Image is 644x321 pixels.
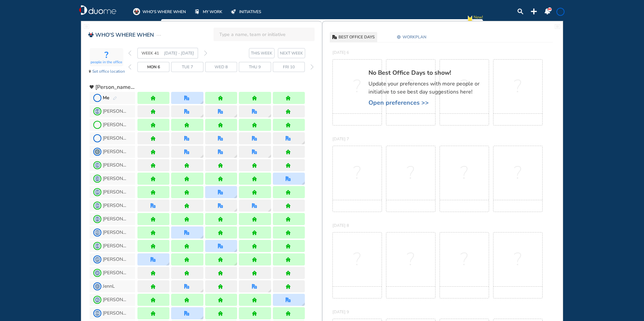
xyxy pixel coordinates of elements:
[103,230,128,235] span: [PERSON_NAME]
[544,8,550,14] img: notification-panel-on.a48c1939.svg
[151,176,156,181] div: home
[252,96,257,101] div: home
[252,122,257,128] div: home
[184,271,189,276] img: home.de338a94.svg
[218,149,223,154] div: office
[89,70,91,73] img: location-pin-black.d683928f.svg
[368,69,486,76] span: No Best Office Days to show!
[252,230,257,235] img: home.de338a94.svg
[286,96,291,101] div: home
[184,257,189,262] img: home.de338a94.svg
[204,50,207,56] div: forward week
[203,8,222,15] span: MY WORK
[332,136,349,142] span: [DATE] 7
[103,95,109,101] span: Me
[286,217,291,222] img: home.de338a94.svg
[166,262,169,265] img: grid-tooltip.ec663082.svg
[151,96,156,101] img: home.de338a94.svg
[286,136,291,141] div: office
[133,8,186,15] a: WHO'S WHERE WHEN
[286,109,291,114] img: home.de338a94.svg
[151,109,156,114] div: home
[234,208,237,212] div: location dialog
[151,244,156,249] div: home
[128,50,131,56] div: back week
[204,50,207,56] img: thin-right-arrow-grey.874f3e01.svg
[184,190,189,195] div: home
[95,230,100,235] span: FD
[103,189,128,195] span: [PERSON_NAME]
[286,190,291,195] div: home
[252,244,257,249] img: home.de338a94.svg
[278,48,305,58] button: next week
[95,84,135,91] span: collapse team
[234,262,237,265] img: grid-tooltip.ec663082.svg
[286,163,291,168] div: home
[301,141,305,144] img: grid-tooltip.ec663082.svg
[252,271,257,276] img: home.de338a94.svg
[184,149,189,154] img: office.a375675b.svg
[171,62,203,72] div: day Tue
[151,244,156,249] img: home.de338a94.svg
[218,96,223,101] div: home
[164,50,194,57] span: [DATE] - [DATE]
[157,31,161,39] img: task-ellipse.fef7074b.svg
[184,257,189,262] div: home
[182,64,193,70] span: Tue 7
[252,163,257,168] img: home.de338a94.svg
[151,176,156,181] img: home.de338a94.svg
[466,14,474,24] div: new-notification
[157,31,161,39] div: task-ellipse
[218,244,223,249] img: office.a375675b.svg
[273,62,305,72] div: day Fri
[286,203,291,208] img: home.de338a94.svg
[184,203,189,208] img: home.de338a94.svg
[218,230,223,235] div: home
[184,217,189,222] div: home
[286,136,291,141] img: office.a375675b.svg
[234,195,237,198] img: grid-tooltip.ec663082.svg
[92,68,125,75] span: Set office location
[286,230,291,235] img: home.de338a94.svg
[252,163,257,168] div: home
[252,149,257,154] div: office
[151,203,156,208] img: office.a375675b.svg
[95,176,100,181] span: CD
[87,46,126,77] section: location-indicator
[79,5,116,15] a: duome-logo-whitelogologo-notext
[103,216,128,222] span: [PERSON_NAME]
[268,154,271,158] img: grid-tooltip.ec663082.svg
[280,50,303,57] span: NEXT WEEK
[103,122,128,128] span: [PERSON_NAME]
[234,208,237,212] img: grid-tooltip.ec663082.svg
[218,176,223,181] img: home.de338a94.svg
[103,243,128,249] span: [PERSON_NAME]
[147,64,160,70] span: Mon 6
[252,136,257,141] img: office.a375675b.svg
[252,244,257,249] div: home
[311,64,314,70] img: thin-right-arrow-grey.874f3e01.svg
[230,8,261,15] a: INITIATIVES
[151,230,156,235] div: home
[239,62,271,72] div: day Thu
[218,136,223,141] div: office
[151,136,156,141] div: home
[89,70,91,73] div: location-pin-black
[286,163,291,168] img: home.de338a94.svg
[88,32,94,38] img: whoswherewhen-red-on.68b911c1.svg
[239,8,261,15] span: INITIATIVES
[286,257,291,262] div: home
[95,257,100,262] span: JP
[151,163,156,168] img: home.de338a94.svg
[407,170,415,176] span: ?
[95,270,100,276] span: JJ
[252,230,257,235] div: home
[514,256,522,263] span: ?
[218,122,223,128] img: home.de338a94.svg
[252,257,257,262] img: home.de338a94.svg
[268,289,271,292] div: location dialog
[252,190,257,195] div: home
[151,271,156,276] div: home
[95,189,100,195] span: DF
[128,62,130,72] div: back day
